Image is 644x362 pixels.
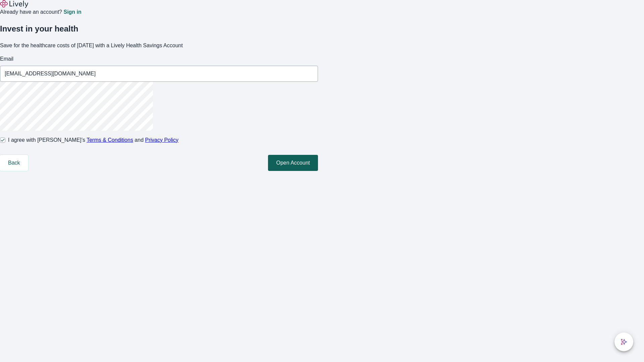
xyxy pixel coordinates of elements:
button: chat [614,333,633,351]
a: Terms & Conditions [87,137,133,143]
button: Open Account [268,155,318,171]
a: Privacy Policy [145,137,179,143]
a: Sign in [63,9,81,15]
span: I agree with [PERSON_NAME]’s and [8,136,178,144]
svg: Lively AI Assistant [621,339,627,345]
